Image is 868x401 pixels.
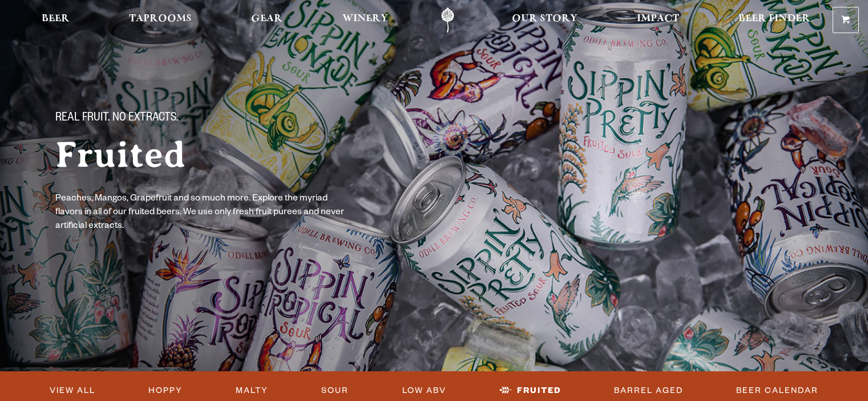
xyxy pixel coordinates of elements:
span: Taprooms [129,14,192,23]
span: Impact [637,14,679,23]
a: Gear [244,7,290,33]
a: Odell Home [426,7,469,33]
span: Our Story [512,14,578,23]
span: Gear [251,14,282,23]
a: Impact [629,7,687,33]
a: Winery [335,7,395,33]
span: Beer Finder [738,14,810,23]
a: Beer [34,7,77,33]
span: Winery [342,14,388,23]
a: Taprooms [122,7,199,33]
p: Peaches, Mangos, Grapefruit and so much more. Explore the myriad flavors in all of our fruited be... [55,193,348,234]
a: Beer Finder [731,7,818,33]
span: Beer [42,14,70,23]
a: Our Story [504,7,585,33]
span: Real Fruit. No Extracts. [55,111,179,126]
h1: Fruited [55,135,411,174]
